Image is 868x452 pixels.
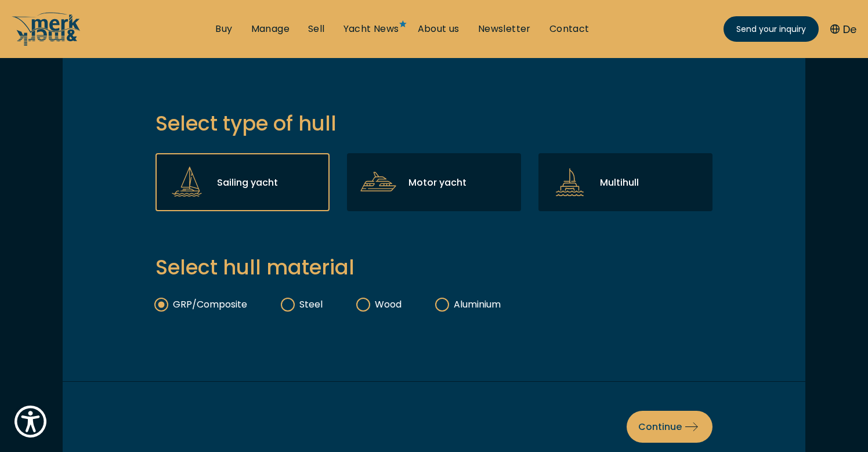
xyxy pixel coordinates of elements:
p: Motor yacht [408,175,466,190]
p: Select type of hull [155,108,713,139]
p: Select hull material [155,252,713,283]
button: De [830,21,856,37]
button: Show Accessibility Preferences [12,403,49,440]
a: Buy [215,23,232,35]
p: Sailing yacht [217,175,278,190]
label: Steel [282,298,323,311]
span: Continue [638,420,701,434]
a: Manage [251,23,290,35]
p: Multihull [600,175,639,190]
a: / [12,37,81,50]
a: Sell [308,23,325,35]
a: Yacht News [343,23,399,35]
a: Newsletter [478,23,531,35]
button: Continue [627,411,713,443]
a: About us [418,23,460,35]
a: Contact [549,23,589,35]
label: GRP/Composite [155,298,247,311]
a: Send your inquiry [724,16,819,42]
label: Wood [357,298,402,311]
span: Send your inquiry [736,23,806,35]
label: Aluminium [436,298,501,311]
